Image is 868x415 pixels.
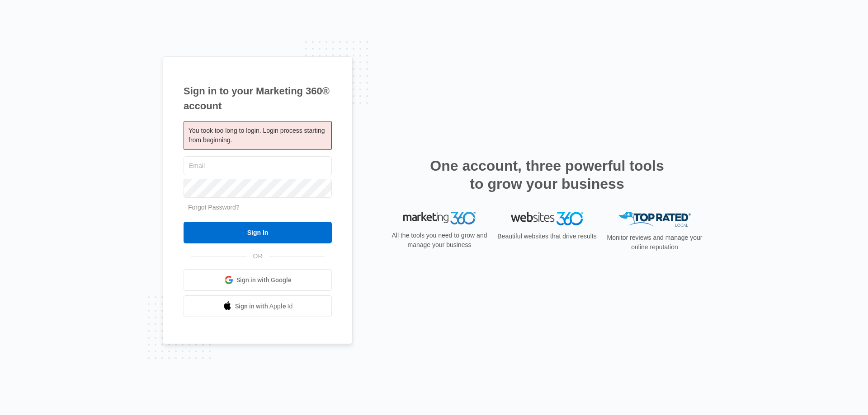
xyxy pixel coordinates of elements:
[184,222,332,243] input: Sign In
[184,269,332,291] a: Sign in with Google
[618,212,691,227] img: Top Rated Local
[389,231,490,250] p: All the tools you need to grow and manage your business
[184,156,332,175] input: Email
[427,157,667,193] h2: One account, three powerful tools to grow your business
[496,232,598,241] p: Beautiful websites that drive results
[189,127,325,144] span: You took too long to login. Login process starting from beginning.
[604,233,705,252] p: Monitor reviews and manage your online reputation
[184,84,332,113] h1: Sign in to your Marketing 360® account
[184,295,332,317] a: Sign in with Apple Id
[235,302,293,311] span: Sign in with Apple Id
[511,212,583,225] img: Websites 360
[188,204,240,211] a: Forgot Password?
[247,252,269,261] span: OR
[403,212,476,224] img: Marketing 360
[236,275,292,285] span: Sign in with Google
